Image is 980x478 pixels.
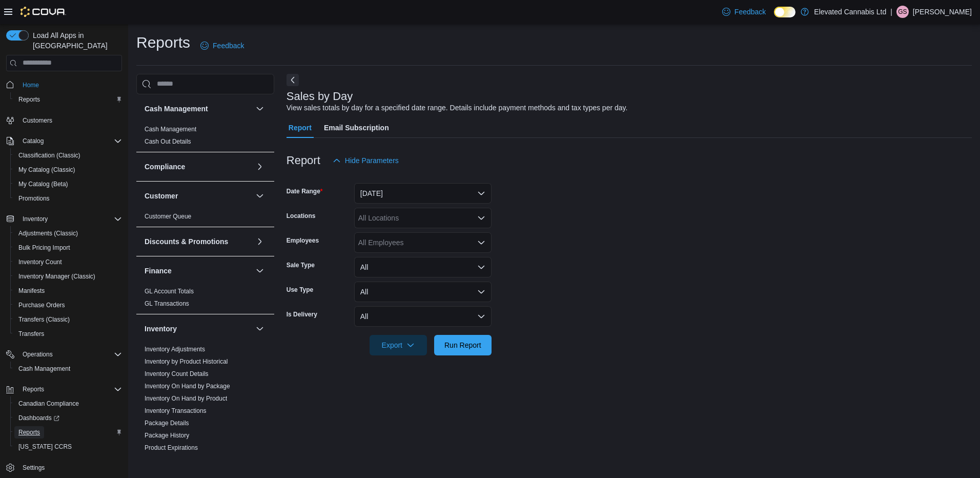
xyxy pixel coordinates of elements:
h3: Inventory [145,324,177,334]
button: Canadian Compliance [10,396,126,411]
a: [US_STATE] CCRS [14,441,76,453]
span: Inventory Manager (Classic) [14,270,122,283]
button: Hide Parameters [329,150,403,171]
a: Inventory On Hand by Product [145,395,227,402]
span: Home [18,78,122,91]
span: Settings [18,461,122,474]
button: My Catalog (Classic) [10,163,126,177]
span: Transfers (Classic) [14,313,122,326]
span: Inventory Count Details [145,370,209,378]
a: Inventory On Hand by Package [145,383,230,390]
button: Export [370,335,427,355]
button: Compliance [254,161,266,173]
button: Operations [2,347,126,362]
span: Reports [14,93,122,106]
button: Catalog [2,134,126,148]
a: Customer Queue [145,213,191,220]
button: All [354,282,492,302]
span: Inventory Count [14,256,122,268]
button: Inventory [254,323,266,335]
a: Reports [14,426,44,439]
button: Adjustments (Classic) [10,226,126,241]
h1: Reports [136,32,190,53]
label: Locations [287,212,316,220]
button: Finance [254,265,266,277]
span: My Catalog (Classic) [14,164,122,176]
button: My Catalog (Beta) [10,177,126,191]
a: Dashboards [10,411,126,425]
button: Reports [18,383,48,395]
span: Transfers (Classic) [18,315,70,324]
p: [PERSON_NAME] [913,6,972,18]
h3: Discounts & Promotions [145,236,228,247]
a: Feedback [718,2,770,22]
div: Cash Management [136,123,274,152]
span: Export [376,335,421,355]
span: Purchase Orders [14,299,122,311]
span: Package History [145,431,189,440]
span: Home [23,81,39,89]
span: Promotions [18,194,50,203]
span: Inventory [18,213,122,225]
span: Inventory Adjustments [145,345,205,353]
button: Inventory [2,212,126,226]
a: Package Details [145,420,189,427]
span: My Catalog (Classic) [18,166,75,174]
span: Inventory Transactions [145,407,207,415]
div: Finance [136,285,274,314]
span: Run Report [444,340,481,350]
a: Inventory Count [14,256,66,268]
a: Bulk Pricing Import [14,242,74,254]
button: Reports [10,92,126,107]
span: Cash Out Details [145,137,191,146]
a: My Catalog (Classic) [14,164,79,176]
button: Customer [254,190,266,202]
span: Load All Apps in [GEOGRAPHIC_DATA] [29,30,122,51]
button: Bulk Pricing Import [10,241,126,255]
span: Customers [23,116,52,125]
span: Product Expirations [145,444,198,452]
h3: Cash Management [145,104,208,114]
span: Manifests [18,287,45,295]
div: View sales totals by day for a specified date range. Details include payment methods and tax type... [287,103,628,113]
button: Finance [145,266,252,276]
a: Package History [145,432,189,439]
span: Inventory Count [18,258,62,266]
span: Report [289,117,312,138]
span: Reports [18,95,40,104]
span: Canadian Compliance [14,397,122,410]
img: Cova [21,7,66,17]
button: Next [287,74,299,86]
span: Feedback [213,41,244,51]
span: Hide Parameters [345,155,399,166]
button: Discounts & Promotions [254,235,266,248]
button: Run Report [434,335,492,355]
button: Purchase Orders [10,298,126,312]
button: Open list of options [477,214,485,222]
button: Inventory [145,324,252,334]
input: Dark Mode [774,7,795,17]
span: Catalog [23,137,44,145]
a: Reports [14,93,44,106]
a: Inventory by Product Historical [145,358,228,365]
span: Adjustments (Classic) [18,229,78,237]
span: Dashboards [18,414,59,422]
span: Inventory Manager (Classic) [18,272,95,281]
span: Bulk Pricing Import [18,244,70,252]
span: Settings [23,464,45,472]
a: Adjustments (Classic) [14,227,82,240]
button: Reports [10,425,126,440]
button: Open list of options [477,238,485,247]
a: Canadian Compliance [14,397,83,410]
span: Cash Management [14,363,122,375]
a: Cash Management [14,363,74,375]
span: Cash Management [18,365,70,373]
label: Sale Type [287,261,315,269]
label: Use Type [287,286,313,294]
span: Classification (Classic) [18,151,80,160]
a: Cash Management [145,126,196,133]
button: Operations [18,348,57,361]
a: Transfers [14,328,48,340]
